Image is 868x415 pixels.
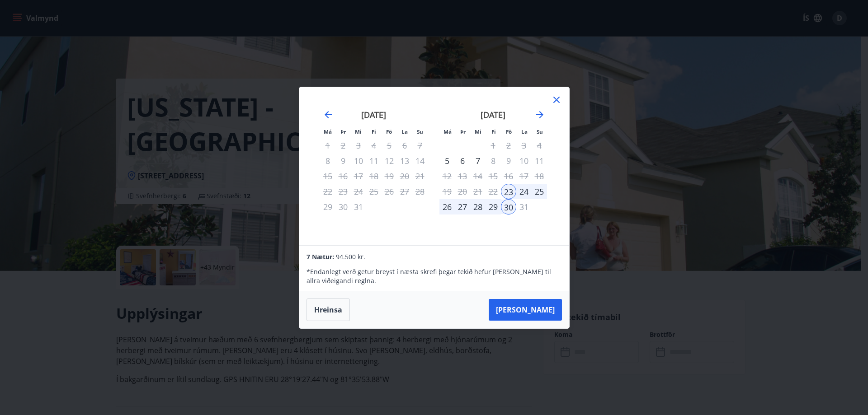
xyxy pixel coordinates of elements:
[417,128,423,135] small: Su
[307,267,561,285] p: * Endanlegt verð getur breyst í næsta skrefi þegar tekið hefur [PERSON_NAME] til allra viðeigandi...
[470,199,486,214] td: Selected. miðvikudagur, 28. janúar 2026
[532,138,547,153] td: Not available. sunnudagur, 4. janúar 2026
[470,153,486,168] td: Choose miðvikudagur, 7. janúar 2026 as your check-in date. It’s available.
[501,168,516,184] td: Not available. föstudagur, 16. janúar 2026
[534,109,545,120] div: Move forward to switch to the next month.
[307,252,334,261] span: 7 Nætur:
[386,128,392,135] small: Fö
[501,184,516,199] div: Aðeins innritun í boði
[489,299,562,321] button: [PERSON_NAME]
[470,168,486,184] td: Not available. miðvikudagur, 14. janúar 2026
[351,138,366,153] td: Not available. miðvikudagur, 3. desember 2025
[486,153,501,168] div: Aðeins útritun í boði
[439,153,455,168] td: Choose mánudagur, 5. janúar 2026 as your check-in date. It’s available.
[501,153,516,168] td: Not available. föstudagur, 9. janúar 2026
[486,168,501,184] td: Not available. fimmtudagur, 15. janúar 2026
[397,184,412,199] td: Not available. laugardagur, 27. desember 2025
[366,184,382,199] td: Not available. fimmtudagur, 25. desember 2025
[501,184,516,199] td: Selected as start date. föstudagur, 23. janúar 2026
[455,199,470,214] div: 27
[516,199,532,214] td: Not available. laugardagur, 31. janúar 2026
[412,184,428,199] td: Not available. sunnudagur, 28. desember 2025
[470,184,486,199] td: Not available. miðvikudagur, 21. janúar 2026
[439,168,455,184] td: Not available. mánudagur, 12. janúar 2026
[335,153,351,168] td: Not available. þriðjudagur, 9. desember 2025
[336,252,365,261] span: 94.500 kr.
[516,184,532,199] div: 24
[401,128,408,135] small: La
[382,138,397,153] td: Not available. föstudagur, 5. desember 2025
[455,153,470,168] td: Choose þriðjudagur, 6. janúar 2026 as your check-in date. It’s available.
[486,153,501,168] td: Choose fimmtudagur, 8. janúar 2026 as your check-in date. It’s available.
[532,184,547,199] td: Selected. sunnudagur, 25. janúar 2026
[397,153,412,168] td: Not available. laugardagur, 13. desember 2025
[501,138,516,153] td: Not available. föstudagur, 2. janúar 2026
[486,184,501,199] td: Not available. fimmtudagur, 22. janúar 2026
[516,184,532,199] td: Selected. laugardagur, 24. janúar 2026
[335,168,351,184] td: Not available. þriðjudagur, 16. desember 2025
[310,98,558,234] div: Calendar
[382,153,397,168] td: Not available. föstudagur, 12. desember 2025
[486,199,501,214] td: Selected. fimmtudagur, 29. janúar 2026
[475,128,481,135] small: Mi
[320,153,335,168] td: Not available. mánudagur, 8. desember 2025
[397,138,412,153] td: Not available. laugardagur, 6. desember 2025
[443,128,452,135] small: Má
[516,168,532,184] td: Not available. laugardagur, 17. janúar 2026
[397,168,412,184] td: Not available. laugardagur, 20. desember 2025
[412,138,428,153] td: Not available. sunnudagur, 7. desember 2025
[481,109,505,120] strong: [DATE]
[501,199,516,214] td: Selected as end date. föstudagur, 30. janúar 2026
[335,138,351,153] td: Not available. þriðjudagur, 2. desember 2025
[382,184,397,199] td: Not available. föstudagur, 26. desember 2025
[491,128,496,135] small: Fi
[366,153,382,168] td: Not available. fimmtudagur, 11. desember 2025
[521,128,528,135] small: La
[382,168,397,184] td: Not available. föstudagur, 19. desember 2025
[366,138,382,153] td: Not available. fimmtudagur, 4. desember 2025
[532,153,547,168] td: Not available. sunnudagur, 11. janúar 2026
[470,153,486,168] div: 7
[532,168,547,184] td: Not available. sunnudagur, 18. janúar 2026
[351,168,366,184] td: Not available. miðvikudagur, 17. desember 2025
[335,184,351,199] td: Not available. þriðjudagur, 23. desember 2025
[307,298,350,321] button: Hreinsa
[455,153,470,168] div: 6
[340,128,346,135] small: Þr
[412,168,428,184] td: Not available. sunnudagur, 21. desember 2025
[506,128,512,135] small: Fö
[455,168,470,184] td: Not available. þriðjudagur, 13. janúar 2026
[455,199,470,214] td: Selected. þriðjudagur, 27. janúar 2026
[501,199,516,214] div: Aðeins útritun í boði
[324,128,332,135] small: Má
[351,184,366,199] td: Not available. miðvikudagur, 24. desember 2025
[532,184,547,199] div: 25
[320,184,335,199] td: Not available. mánudagur, 22. desember 2025
[486,199,501,214] div: 29
[320,138,335,153] td: Not available. mánudagur, 1. desember 2025
[516,153,532,168] td: Not available. laugardagur, 10. janúar 2026
[486,138,501,153] td: Not available. fimmtudagur, 1. janúar 2026
[516,138,532,153] td: Not available. laugardagur, 3. janúar 2026
[439,184,455,199] td: Not available. mánudagur, 19. janúar 2026
[537,128,543,135] small: Su
[323,109,334,120] div: Move backward to switch to the previous month.
[460,128,466,135] small: Þr
[455,184,470,199] td: Not available. þriðjudagur, 20. janúar 2026
[366,168,382,184] td: Not available. fimmtudagur, 18. desember 2025
[470,199,486,214] div: 28
[439,199,455,214] td: Selected. mánudagur, 26. janúar 2026
[372,128,376,135] small: Fi
[439,199,455,214] div: 26
[351,153,366,168] td: Not available. miðvikudagur, 10. desember 2025
[355,128,362,135] small: Mi
[320,199,335,214] td: Not available. mánudagur, 29. desember 2025
[439,153,455,168] div: Aðeins innritun í boði
[351,199,366,214] td: Not available. miðvikudagur, 31. desember 2025
[335,199,351,214] td: Not available. þriðjudagur, 30. desember 2025
[320,168,335,184] td: Not available. mánudagur, 15. desember 2025
[361,109,386,120] strong: [DATE]
[412,153,428,168] td: Not available. sunnudagur, 14. desember 2025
